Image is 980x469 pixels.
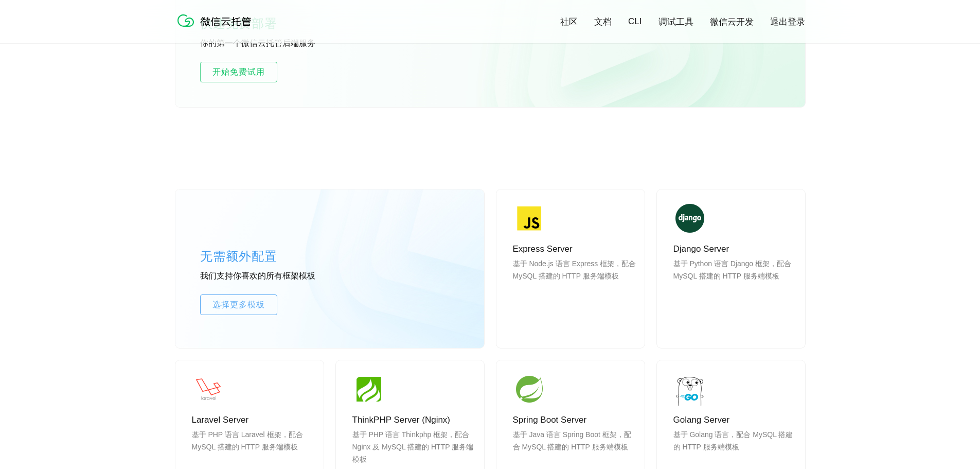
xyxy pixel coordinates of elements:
p: 无需额外配置 [200,246,354,267]
p: Express Server [513,243,636,255]
p: 我们支持你喜欢的所有框架模板 [200,271,354,282]
p: Golang Server [673,414,797,426]
p: Laravel Server [192,414,315,426]
a: 微信云托管 [175,24,258,32]
span: 选择更多模板 [201,299,277,311]
a: 文档 [594,16,612,28]
span: 开始免费试用 [201,66,277,78]
a: 退出登录 [770,16,805,28]
p: 你的第一个微信云托管后端服务 [200,38,354,49]
p: Spring Boot Server [513,414,636,426]
a: 微信云开发 [710,16,754,28]
a: 社区 [560,16,578,28]
img: 微信云托管 [175,10,258,31]
p: 基于 Node.js 语言 Express 框架，配合 MySQL 搭建的 HTTP 服务端模板 [513,257,636,307]
a: CLI [628,16,642,27]
p: 基于 Python 语言 Django 框架，配合 MySQL 搭建的 HTTP 服务端模板 [673,257,797,307]
a: 调试工具 [658,16,693,28]
p: Django Server [673,243,797,255]
p: ThinkPHP Server (Nginx) [352,414,476,426]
